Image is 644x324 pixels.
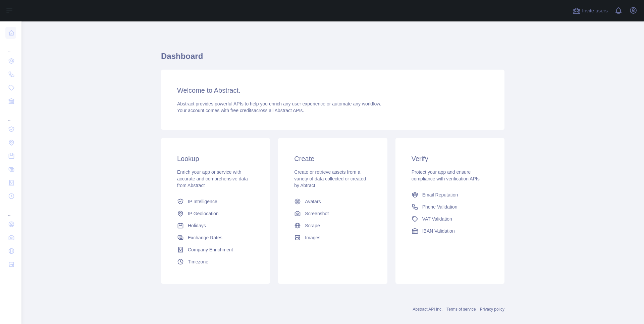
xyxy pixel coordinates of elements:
span: IBAN Validation [422,228,455,234]
span: VAT Validation [422,216,452,222]
span: Enrich your app or service with accurate and comprehensive data from Abstract [177,169,248,188]
span: Avatars [305,198,321,205]
h3: Create [294,154,371,163]
a: Abstract API Inc. [413,307,443,312]
span: Your account comes with across all Abstract APIs. [177,108,304,113]
a: Email Reputation [409,189,491,201]
span: IP Geolocation [188,210,219,217]
span: free credits [230,108,254,113]
a: Company Enrichment [174,244,257,256]
div: ... [5,204,16,217]
a: Avatars [291,195,374,208]
a: VAT Validation [409,213,491,225]
a: Privacy policy [480,307,504,312]
span: Exchange Rates [188,234,222,241]
a: IP Geolocation [174,208,257,220]
button: Invite users [571,5,609,16]
a: Timezone [174,256,257,268]
div: ... [5,108,16,122]
h3: Welcome to Abstract. [177,86,488,95]
h3: Verify [412,154,488,163]
span: Phone Validation [422,204,458,210]
span: Abstract provides powerful APIs to help you enrich any user experience or automate any workflow. [177,101,381,106]
span: Scrape [305,222,320,229]
span: Company Enrichment [188,246,233,253]
a: Terms of service [446,307,476,312]
span: Screenshot [305,210,329,217]
span: Create or retrieve assets from a variety of data collected or created by Abtract [294,169,366,188]
a: Exchange Rates [174,232,257,244]
span: Invite users [582,7,608,15]
a: Phone Validation [409,201,491,213]
h3: Lookup [177,154,254,163]
a: Images [291,232,374,244]
span: IP Intelligence [188,198,217,205]
a: IP Intelligence [174,195,257,208]
a: Holidays [174,220,257,232]
a: IBAN Validation [409,225,491,237]
span: Protect your app and ensure compliance with verification APIs [412,169,480,181]
span: Email Reputation [422,191,458,198]
span: Images [305,234,320,241]
a: Screenshot [291,208,374,220]
span: Timezone [188,258,208,265]
div: ... [5,40,16,54]
a: Scrape [291,220,374,232]
h1: Dashboard [161,51,504,67]
span: Holidays [188,222,206,229]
